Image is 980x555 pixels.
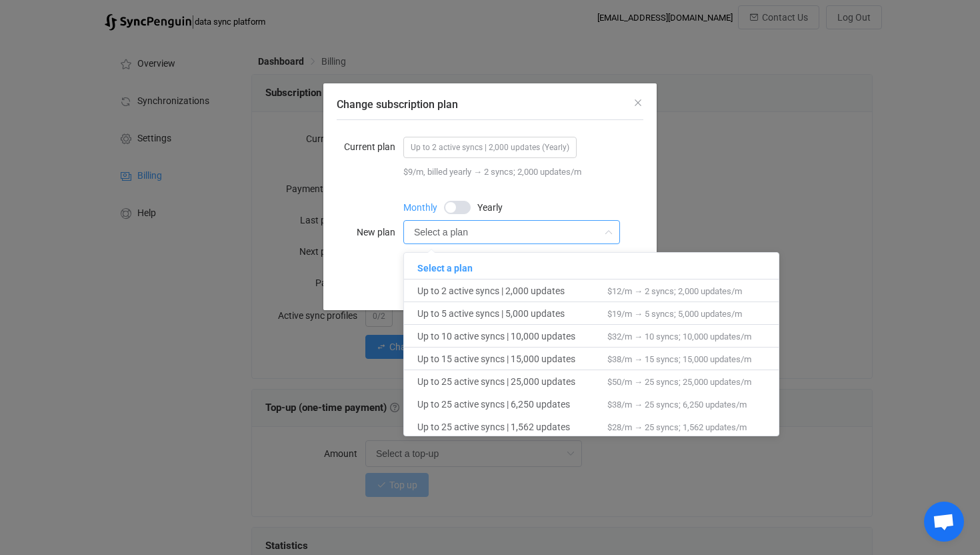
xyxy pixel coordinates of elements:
span: Up to 5 active syncs | 5,000 updates [417,302,607,325]
span: $28/m → 25 syncs; 1,562 updates/m [607,422,747,432]
label: New plan [337,219,403,245]
span: Monthly [403,203,437,212]
label: Current plan [337,133,403,160]
div: Change subscription plan [323,83,657,310]
span: $38/m → 25 syncs; 6,250 updates/m [607,400,747,410]
span: $32/m → 10 syncs; 10,000 updates/m [607,332,751,342]
span: Up to 2 active syncs | 2,000 updates (Yearly) [403,137,577,158]
span: $38/m → 15 syncs; 15,000 updates/m [607,354,751,364]
span: $50/m → 25 syncs; 25,000 updates/m [607,377,751,387]
span: Yearly [477,203,503,212]
span: $12/m → 2 syncs; 2,000 updates/m [607,286,742,296]
span: Up to 25 active syncs | 1,562 updates [417,416,607,438]
a: Open chat [924,502,964,542]
input: Select a plan [403,220,620,244]
button: Close [633,97,643,109]
span: Up to 2 active syncs | 2,000 updates [417,280,607,302]
span: $19/m → 5 syncs; 5,000 updates/m [607,309,742,319]
span: Up to 15 active syncs | 15,000 updates [417,348,607,370]
span: Up to 25 active syncs | 6,250 updates [417,393,607,416]
span: $9/m, billed yearly → 2 syncs; 2,000 updates/m [403,167,581,177]
span: Up to 25 active syncs | 25,000 updates [417,370,607,393]
span: Change subscription plan [337,98,458,111]
span: Up to 10 active syncs | 10,000 updates [417,325,607,348]
span: Select a plan [417,257,607,280]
